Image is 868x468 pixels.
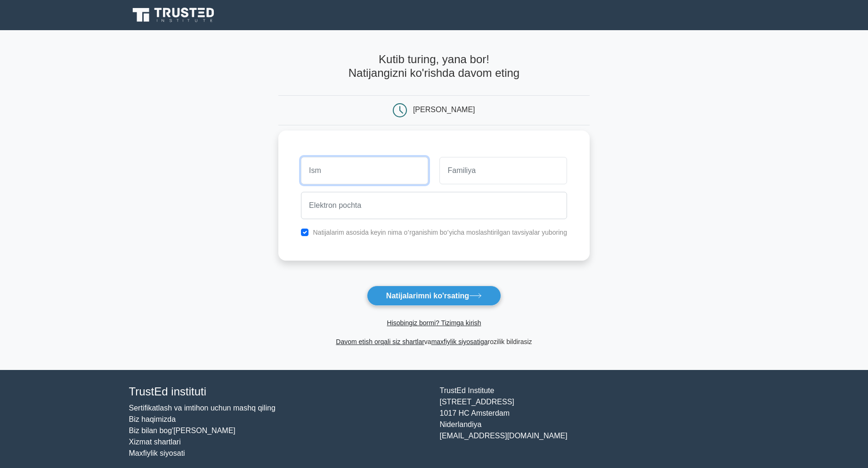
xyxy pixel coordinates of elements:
font: [STREET_ADDRESS] [440,398,514,406]
a: Sertifikatlash va imtihon uchun mashq qiling [129,404,276,412]
input: Familiya [439,157,567,184]
font: [EMAIL_ADDRESS][DOMAIN_NAME] [440,432,568,440]
font: va [424,338,431,345]
a: Maxfiylik siyosati [129,449,185,457]
font: TrustEd instituti [129,385,207,398]
font: rozilik bildirasiz [487,338,532,345]
font: TrustEd Institute [440,386,495,394]
a: Davom etish orqali siz shartlar [336,338,424,345]
a: Biz haqimizda [129,415,176,423]
button: Natijalarimni ko'rsating [367,286,501,306]
a: maxfiylik siyosatiga [431,338,488,345]
font: Natijangizni ko'rishda davom eting [349,66,519,79]
a: Hisobingiz bormi? Tizimga kirish [387,319,481,327]
input: Elektron pochta [301,192,567,219]
a: Xizmat shartlari [129,438,181,446]
a: Biz bilan bog'[PERSON_NAME] [129,427,235,435]
input: Ism [301,157,428,184]
font: Niderlandiya [440,420,482,428]
font: Natijalarim asosida keyin nima oʻrganishim boʻyicha moslashtirilgan tavsiyalar yuboring [313,229,567,236]
font: Natijalarimni ko'rsating [386,292,469,300]
font: [PERSON_NAME] [413,106,475,114]
font: Kutib turing, yana bor! [379,53,489,66]
font: 1017 HC Amsterdam [440,409,510,417]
